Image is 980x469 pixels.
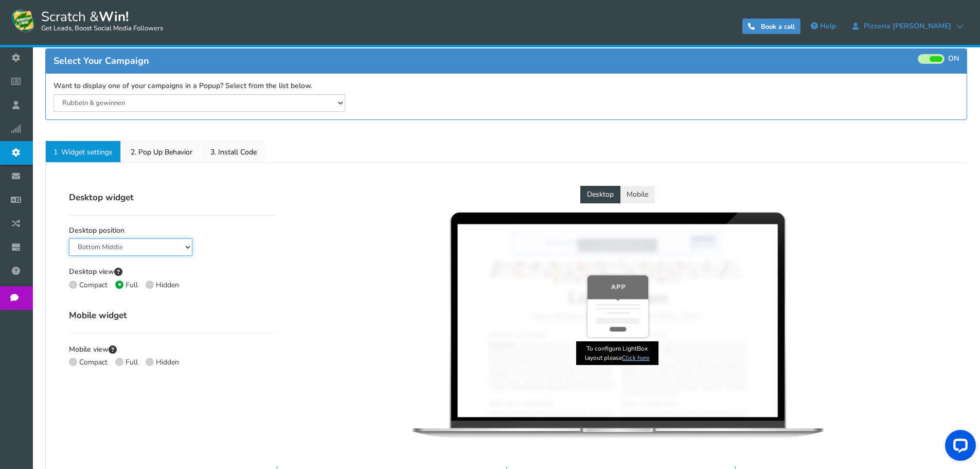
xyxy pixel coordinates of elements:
[202,141,265,162] a: 3. Install Code
[948,54,959,64] span: ON
[69,344,117,355] label: Mobile view
[122,141,201,162] a: 2. Pop Up Behavior
[99,8,129,26] strong: Win!
[576,341,658,365] span: To configure LightBox layout please
[36,8,163,33] span: Scratch &
[156,280,179,290] span: Hidden
[742,19,800,34] a: Book a call
[580,186,620,203] button: Desktop
[126,280,138,290] span: Full
[806,18,841,34] a: Help
[859,22,956,30] span: Pizzeria [PERSON_NAME]
[54,55,149,67] span: Select Your Campaign
[761,22,795,31] span: Book a call
[69,226,124,236] label: Desktop position
[41,25,163,33] small: Get Leads, Boost Social Media Followers
[10,8,163,33] a: Scratch &Win! Get Leads, Boost Social Media Followers
[79,357,108,367] span: Compact
[45,141,121,162] a: 1. Widget settings
[79,280,108,290] span: Compact
[10,8,36,33] img: Scratch and Win
[820,21,836,31] span: Help
[622,354,649,362] a: Click here
[46,81,967,91] label: Want to display one of your campaigns in a Popup? Select from the list below.
[156,357,179,367] span: Hidden
[69,191,276,205] h4: Desktop widget
[937,426,980,469] iframe: LiveChat chat widget
[126,357,138,367] span: Full
[69,266,122,277] label: Desktop view
[69,309,276,323] h4: Mobile widget
[620,186,655,203] button: Mobile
